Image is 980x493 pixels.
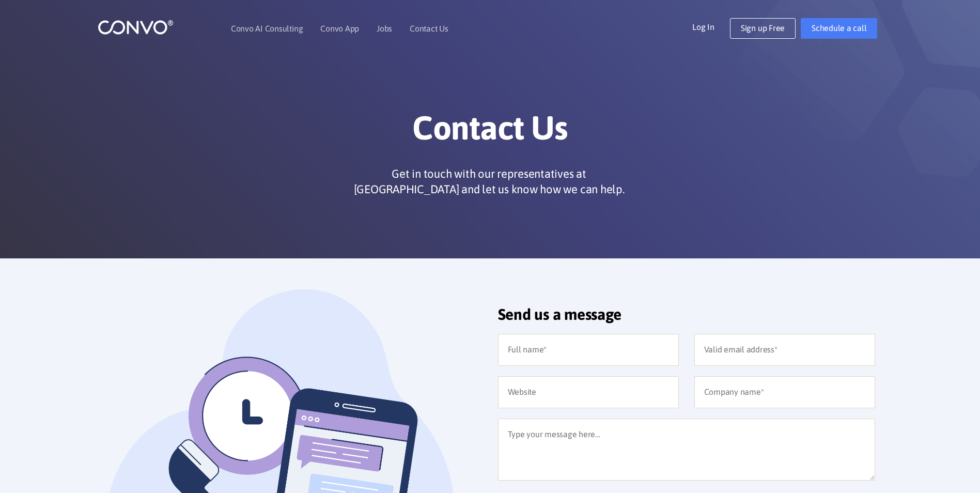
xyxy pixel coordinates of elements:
a: Log In [692,18,730,35]
img: logo_1.png [98,19,174,35]
a: Convo App [320,24,359,33]
input: Website [498,376,679,408]
a: Convo AI Consulting [231,24,303,33]
a: Sign up Free [730,18,796,39]
input: Company name* [694,376,875,408]
input: Valid email address* [694,334,875,366]
p: Get in touch with our representatives at [GEOGRAPHIC_DATA] and let us know how we can help. [350,166,629,197]
h2: Send us a message [498,305,875,331]
a: Schedule a call [801,18,877,39]
a: Contact Us [410,24,448,33]
input: Full name* [498,334,679,366]
h1: Contact Us [204,108,777,156]
a: Jobs [377,24,392,33]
